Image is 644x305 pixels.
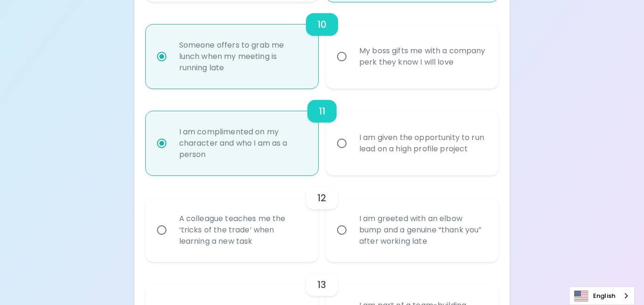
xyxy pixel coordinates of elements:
div: My boss gifts me with a company perk they know I will love [352,34,493,79]
aside: Language selected: English [569,287,635,305]
h6: 11 [319,104,325,119]
h6: 13 [317,277,326,292]
a: English [570,287,634,305]
div: choice-group-check [146,2,499,89]
h6: 12 [317,190,326,206]
div: A colleague teaches me the ‘tricks of the trade’ when learning a new task [172,202,313,258]
div: Someone offers to grab me lunch when my meeting is running late [172,28,313,85]
div: choice-group-check [146,89,499,175]
div: I am greeted with an elbow bump and a genuine “thank you” after working late [352,202,493,258]
div: Language [569,287,635,305]
h6: 10 [317,17,327,32]
div: I am complimented on my character and who I am as a person [172,115,313,172]
div: choice-group-check [146,175,499,262]
div: I am given the opportunity to run lead on a high profile project [352,121,493,166]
